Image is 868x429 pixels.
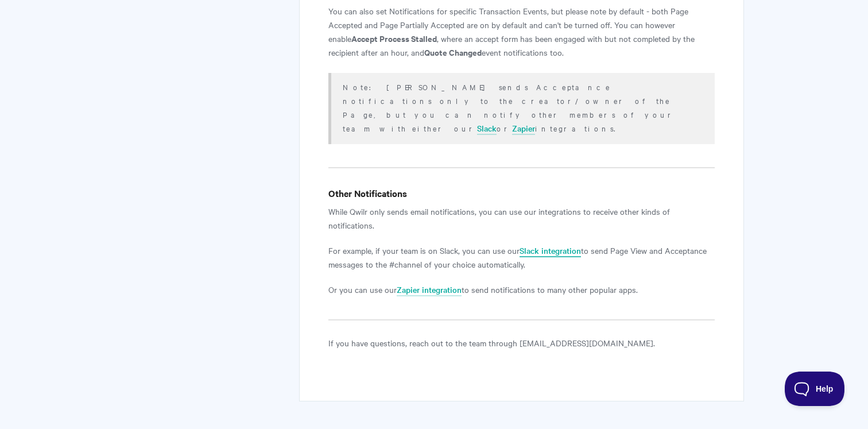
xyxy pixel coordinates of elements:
b: Quote Changed [424,46,482,58]
a: Zapier integration [397,284,462,296]
p: For example, if your team is on Slack, you can use our to send Page View and Acceptance messages ... [328,244,715,271]
p: Or you can use our to send notifications to many other popular apps. [328,283,715,296]
p: Note: [PERSON_NAME] sends Acceptance notifications only to the creator/owner of the Page, but you... [343,80,700,135]
a: Zapier [512,122,535,135]
p: While Qwilr only sends email notifications, you can use our integrations to receive other kinds o... [328,204,715,232]
h4: Other Notifications [328,186,715,200]
a: Slack [477,122,497,135]
b: Accept Process Stalled [351,32,437,44]
p: If you have questions, reach out to the team through [EMAIL_ADDRESS][DOMAIN_NAME]. [328,336,715,350]
iframe: Toggle Customer Support [785,372,845,406]
p: You can also set Notifications for specific Transaction Events, but please note by default - both... [328,4,715,59]
a: Slack integration [520,245,581,257]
